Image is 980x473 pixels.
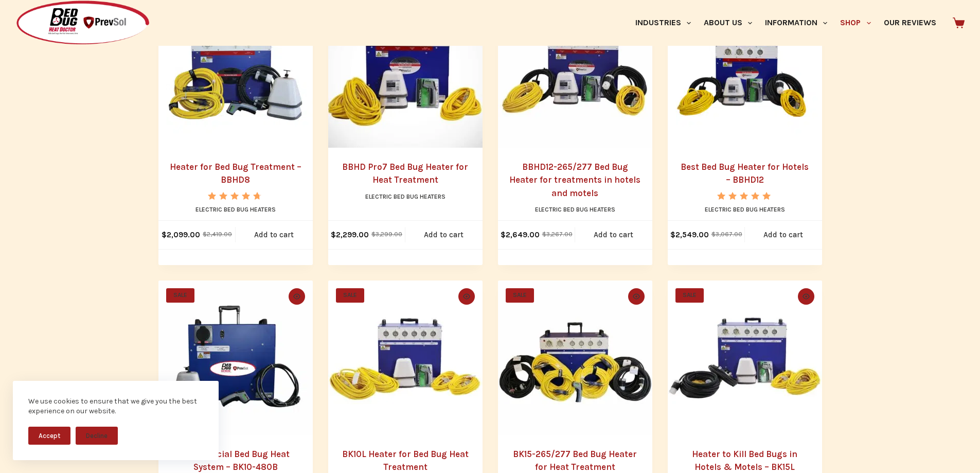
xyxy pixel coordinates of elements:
[458,288,475,305] button: Quick view toggle
[513,449,637,472] a: BK15-265/277 Bed Bug Heater for Heat Treatment
[509,162,640,198] a: BBHD12-265/277 Bed Bug Heater for treatments in hotels and motels
[208,192,259,223] span: Rated out of 5
[670,230,709,239] bdi: 2,549.00
[336,288,364,303] span: SALE
[203,231,207,238] span: $
[711,231,716,238] span: $
[162,230,200,239] bdi: 2,099.00
[371,231,376,238] span: $
[692,449,797,472] a: Heater to Kill Bed Bugs in Hotels & Motels – BK15L
[670,230,675,239] span: $
[331,230,369,239] bdi: 2,299.00
[28,427,70,445] button: Accept
[717,192,772,200] div: Rated 5.00 out of 5
[195,206,276,213] a: Electric Bed Bug Heaters
[28,396,203,416] div: We use cookies to ensure that we give you the best experience on our website.
[405,221,483,249] a: Add to cart: “BBHD Pro7 Bed Bug Heater for Heat Treatment”
[236,221,313,249] a: Add to cart: “Heater for Bed Bug Treatment - BBHD8”
[162,230,167,239] span: $
[166,288,194,303] span: SALE
[158,281,313,435] a: Commercial Bed Bug Heat System - BK10-480B
[535,206,615,213] a: Electric Bed Bug Heaters
[371,231,402,238] bdi: 3,299.00
[203,231,232,238] bdi: 2,419.00
[342,449,469,472] a: BK10L Heater for Bed Bug Heat Treatment
[798,288,814,305] button: Quick view toggle
[745,221,822,249] a: Add to cart: “Best Bed Bug Heater for Hotels - BBHD12”
[542,231,573,238] bdi: 3,267.00
[675,288,704,303] span: SALE
[711,231,742,238] bdi: 3,067.00
[705,206,785,213] a: Electric Bed Bug Heaters
[181,449,290,472] a: Commercial Bed Bug Heat System – BK10-480B
[289,288,305,305] button: Quick view toggle
[575,221,652,249] a: Add to cart: “BBHD12-265/277 Bed Bug Heater for treatments in hotels and motels”
[668,281,822,435] a: Heater to Kill Bed Bugs in Hotels & Motels - BK15L
[681,162,809,185] a: Best Bed Bug Heater for Hotels – BBHD12
[717,192,772,223] span: Rated out of 5
[331,230,336,239] span: $
[365,193,446,200] a: Electric Bed Bug Heaters
[342,162,468,185] a: BBHD Pro7 Bed Bug Heater for Heat Treatment
[498,281,652,435] a: BK15-265/277 Bed Bug Heater for Heat Treatment
[8,4,39,35] button: Open LiveChat chat widget
[501,230,540,239] bdi: 2,649.00
[542,231,546,238] span: $
[506,288,534,303] span: SALE
[208,192,263,200] div: Rated 4.67 out of 5
[170,162,301,185] a: Heater for Bed Bug Treatment – BBHD8
[501,230,506,239] span: $
[328,281,483,435] a: BK10L Heater for Bed Bug Heat Treatment
[628,288,645,305] button: Quick view toggle
[76,427,118,445] button: Decline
